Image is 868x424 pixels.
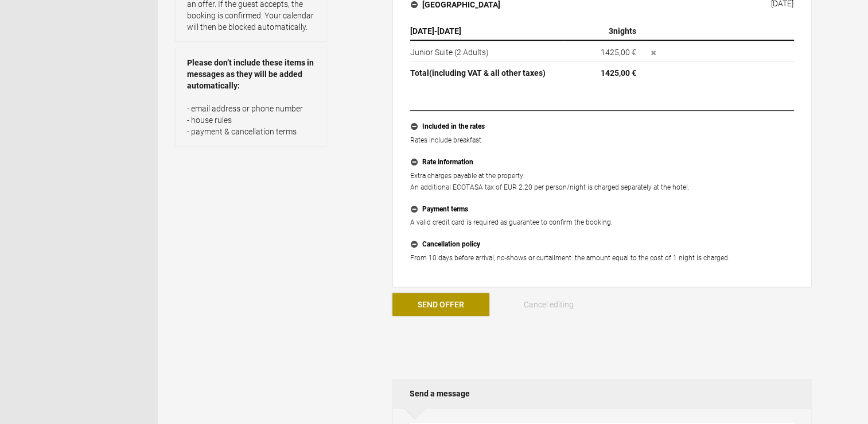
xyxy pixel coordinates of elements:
p: Rates include breakfast. [410,134,794,146]
h2: Send a message [392,379,812,408]
span: (including VAT & all other taxes) [429,68,546,78]
span: [DATE] [410,26,434,36]
th: - [410,22,564,40]
button: Cancel editing [500,293,597,316]
p: A valid credit card is required as guarantee to confirm the booking. [410,217,794,228]
strong: Please don’t include these items in messages as they will be added automatically: [187,57,315,91]
button: Send Offer [392,293,489,316]
flynt-currency: 1425,00 € [601,48,636,57]
td: Junior Suite (2 Adults) [410,40,564,61]
button: Rate information [410,155,794,170]
button: Payment terms [410,202,794,217]
p: Extra charges payable at the property: An additional ECOTASA tax of EUR 2.20 per person/night is ... [410,170,794,193]
span: [DATE] [437,26,461,36]
flynt-currency: 1425,00 € [601,68,636,78]
th: nights [564,22,641,40]
p: - email address or phone number - house rules - payment & cancellation terms [187,103,315,137]
p: From 10 days before arrival, no-shows or curtailment: the amount equal to the cost of 1 night is ... [410,252,794,264]
th: Total [410,61,564,82]
button: Included in the rates [410,120,794,134]
span: 3 [609,26,613,36]
button: Cancellation policy [410,237,794,252]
